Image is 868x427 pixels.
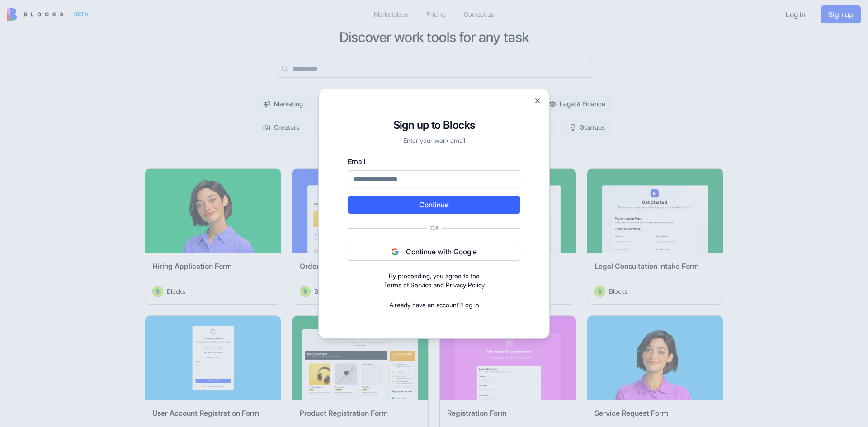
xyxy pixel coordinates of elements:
[427,225,442,232] span: Or
[392,248,399,255] img: google logo
[348,156,520,167] label: Email
[348,300,520,310] div: Already have an account?
[348,243,520,261] button: Continue with Google
[462,301,479,309] a: Log in
[384,281,432,289] a: Terms of Service
[446,281,485,289] a: Privacy Policy
[348,118,520,132] h1: Sign up to Blocks
[348,272,520,290] div: and
[348,136,520,145] p: Enter your work email
[348,272,520,281] div: By proceeding, you agree to the
[533,96,542,105] button: Close
[348,196,520,214] button: Continue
